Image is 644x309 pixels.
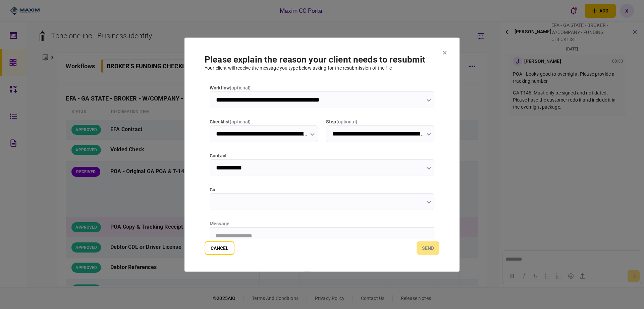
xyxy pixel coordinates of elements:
label: contact [210,152,434,159]
input: contact [210,159,434,176]
label: workflow [210,84,434,91]
input: step [326,125,434,142]
label: step [326,118,434,125]
div: Your client will receive the message you type below asking for the resubmission of the file [205,64,439,71]
button: Cancel [205,241,234,255]
iframe: Rich Text Area [210,227,434,295]
span: ( optional ) [336,119,357,124]
input: checklist [210,125,318,142]
span: ( optional ) [230,85,251,90]
input: workflow [210,91,434,108]
h1: Please explain the reason your client needs to resubmit [205,54,439,64]
label: cc [210,186,434,193]
div: message [210,220,434,227]
span: ( optional ) [230,119,251,124]
input: cc [210,193,434,210]
body: Rich Text Area. Press ALT-0 for help. [3,5,136,11]
label: checklist [210,118,318,125]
